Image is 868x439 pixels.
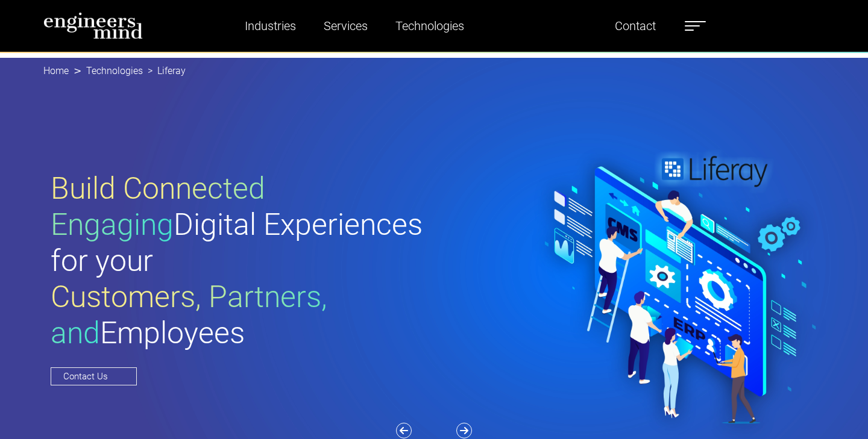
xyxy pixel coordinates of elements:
span: Customers, Partners, and [51,279,327,350]
a: Home [43,65,69,76]
a: Technologies [391,12,469,40]
a: Contact Us [51,367,137,385]
a: Services [319,12,373,40]
li: Liferay [143,64,186,78]
img: logo [43,12,143,39]
a: Contact [610,12,661,40]
nav: breadcrumb [43,58,825,84]
a: Technologies [86,65,143,76]
span: Build Connected Engaging [51,171,265,242]
h1: Digital Experiences for your Employees [51,170,434,351]
a: Industries [240,12,301,40]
